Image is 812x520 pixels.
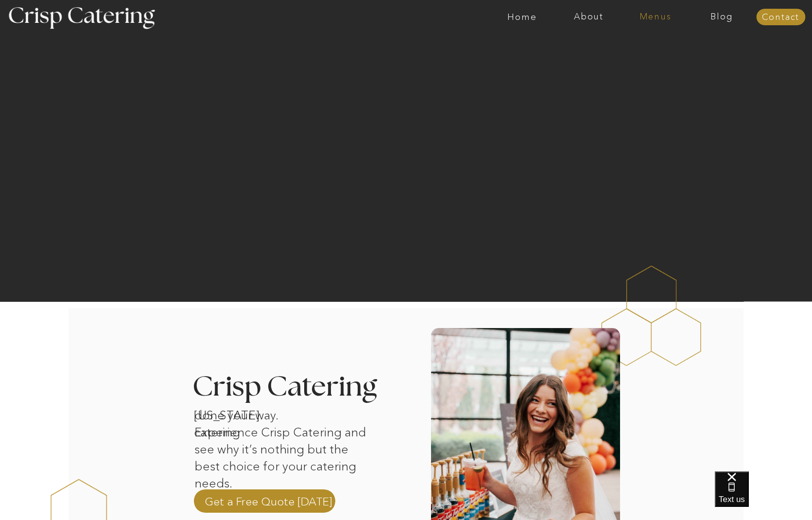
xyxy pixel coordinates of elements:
iframe: podium webchat widget bubble [715,471,812,520]
a: Menus [622,12,689,22]
h3: Crisp Catering [192,373,402,402]
h1: [US_STATE] catering [194,407,295,419]
a: Get a Free Quote [DATE] [205,494,332,508]
p: done your way. Experience Crisp Catering and see why it’s nothing but the best choice for your ca... [194,407,372,468]
a: About [555,12,622,22]
a: Contact [756,13,805,22]
a: Blog [689,12,755,22]
a: Home [489,12,555,22]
